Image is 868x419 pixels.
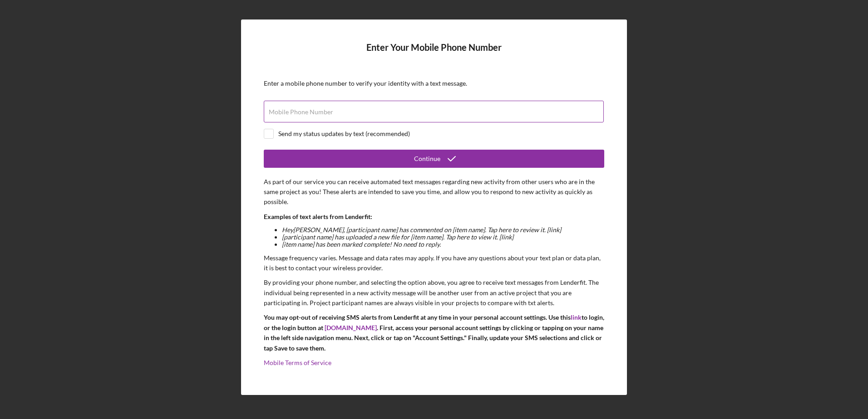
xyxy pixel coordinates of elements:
p: Examples of text alerts from Lenderfit: [264,212,604,222]
p: Message frequency varies. Message and data rates may apply. If you have any questions about your ... [264,253,604,273]
label: Mobile Phone Number [269,108,333,116]
p: By providing your phone number, and selecting the option above, you agree to receive text message... [264,278,604,308]
h4: Enter Your Mobile Phone Number [264,42,604,66]
li: [participant name] has uploaded a new file for [item name]. Tap here to view it. [link] [282,234,604,241]
a: Mobile Terms of Service [264,359,331,366]
div: Enter a mobile phone number to verify your identity with a text message. [264,80,604,87]
p: You may opt-out of receiving SMS alerts from Lenderfit at any time in your personal account setti... [264,312,604,353]
li: Hey [PERSON_NAME] , [participant name] has commented on [item name]. Tap here to review it. [link] [282,226,604,234]
a: link [571,313,582,321]
div: Send my status updates by text (recommended) [278,130,410,137]
li: [item name] has been marked complete! No need to reply. [282,241,604,248]
p: As part of our service you can receive automated text messages regarding new activity from other ... [264,177,604,207]
button: Continue [264,150,604,168]
div: Continue [414,150,440,168]
a: [DOMAIN_NAME] [325,324,377,331]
